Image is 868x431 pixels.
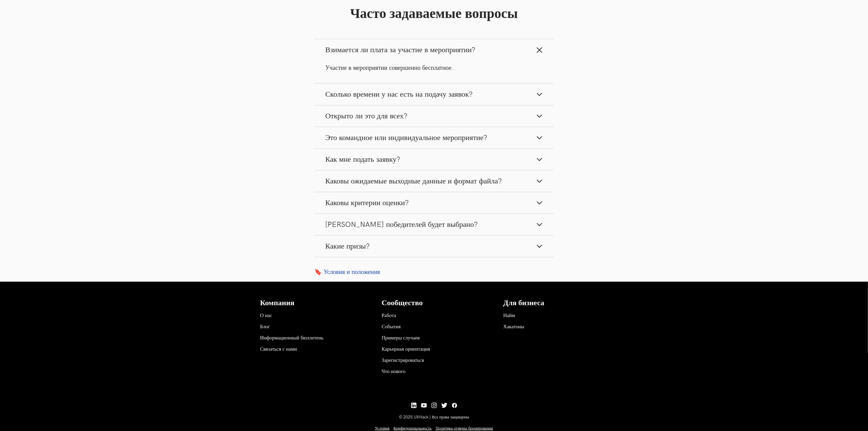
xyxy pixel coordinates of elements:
[382,369,406,374] a: Что нового
[315,84,554,105] button: Сколько времени у нас есть на подачу заявок?
[315,61,554,83] div: Взимается ли плата за участие в мероприятии?
[325,177,502,186] font: Каковы ожидаемые выходные данные и формат файла?
[325,64,454,72] font: Участие в мероприятии совершенно бесплатное.
[315,171,554,192] button: Каковы ожидаемые выходные данные и формат файла?
[325,198,409,208] font: Каковы критерии оценки?
[382,298,423,308] font: Сообщество
[315,192,554,214] button: Каковы критерии оценки?
[503,298,545,308] font: Для бизнеса
[315,127,554,149] button: Это командное или индивидуальное мероприятие?
[315,149,554,170] button: Как мне подать заявку?
[260,313,272,318] a: О нас
[382,324,401,330] a: События
[325,220,478,229] font: [PERSON_NAME] победителей будет выбрано?
[315,236,554,257] button: Какие призы?
[399,415,469,420] font: © 2025 UXHack | Все права защищены
[350,6,518,22] font: Часто задаваемые вопросы
[503,313,515,318] a: Найм
[260,335,324,341] a: Информационный бюллетень
[315,269,380,276] font: 🔖 Условия и положения
[382,313,396,318] a: Работа
[325,155,401,164] font: Как мне подать заявку?
[315,105,554,127] button: Открыто ли это для всех?
[315,268,554,276] a: 🔖 Условия и положения
[315,214,554,235] button: [PERSON_NAME] победителей будет выбрано?
[375,426,390,431] a: Условия
[325,90,473,99] font: Сколько времени у нас есть на подачу заявок?
[382,357,424,363] a: Зарегистрироваться
[382,335,420,341] a: Примеры случаев
[436,426,493,431] a: Политика отмены бронирования
[260,324,270,330] a: Блог
[393,426,431,431] a: Конфиденциальность
[503,324,525,330] a: Хакатоны
[325,242,370,251] font: Какие призы?
[382,346,430,352] a: Карьерная ориентация
[315,39,554,61] button: Взимается ли плата за участие в мероприятии?
[325,45,476,55] font: Взимается ли плата за участие в мероприятии?
[325,112,408,121] font: Открыто ли это для всех?
[260,346,297,352] a: Связаться с нами
[260,298,295,308] font: Компания
[325,133,488,142] font: Это командное или индивидуальное мероприятие?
